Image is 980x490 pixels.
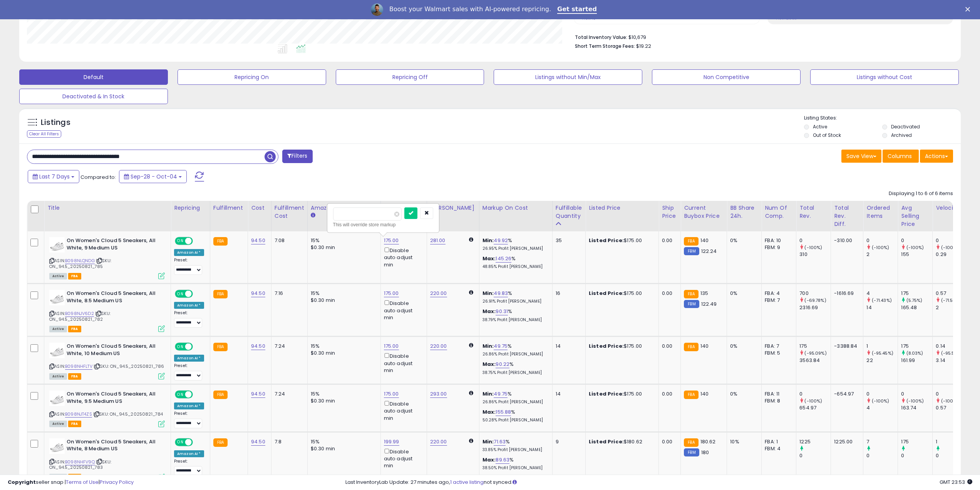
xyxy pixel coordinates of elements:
[384,438,399,446] a: 199.99
[965,7,973,12] div: Close
[482,418,546,423] p: 50.28% Profit [PERSON_NAME]
[496,456,509,464] a: 89.63
[684,343,698,351] small: FBA
[213,391,228,399] small: FBA
[684,204,724,220] div: Current Buybox Price
[67,343,160,359] b: On Women's Cloud 5 Sneakers, All White, 10 Medium US
[936,438,967,445] div: 1
[866,357,898,364] div: 22
[482,204,549,212] div: Markup on Cost
[813,123,827,130] label: Active
[67,391,160,407] b: On Women's Cloud 5 Sneakers, All White, 9.5 Medium US
[589,237,653,244] div: $175.00
[901,391,932,397] div: 0
[906,244,924,251] small: (-100%)
[49,373,67,380] span: All listings currently available for purchase on Amazon
[589,438,624,445] b: Listed Price:
[482,299,546,304] p: 26.91% Profit [PERSON_NAME]
[901,404,932,411] div: 163.74
[684,438,698,447] small: FBA
[866,251,898,258] div: 2
[804,244,822,251] small: (-100%)
[652,69,801,85] button: Non Competitive
[192,344,204,350] span: OFF
[251,342,265,350] a: 94.50
[251,438,265,446] a: 94.50
[47,204,168,212] div: Title
[49,438,165,480] div: ASIN:
[482,438,494,445] b: Min:
[430,438,447,446] a: 220.00
[941,297,958,303] small: (-71.5%)
[765,204,793,220] div: Num of Comp.
[384,447,421,470] div: Disable auto adjust min
[119,170,187,183] button: Sep-28 - Oct-04
[889,190,953,197] div: Displaying 1 to 6 of 6 items
[482,409,546,423] div: %
[68,326,81,332] span: FBA
[336,69,484,85] button: Repricing Off
[866,391,898,397] div: 0
[730,438,756,445] div: 10%
[834,391,857,397] div: -654.97
[799,357,831,364] div: 3563.84
[482,308,496,315] b: Max:
[799,204,828,220] div: Total Rev.
[804,115,961,122] p: Listing States:
[65,258,95,264] a: B098NLQNDG
[841,150,881,163] button: Save View
[765,391,790,397] div: FBA: 11
[482,290,494,297] b: Min:
[494,342,508,350] a: 49.75
[834,290,857,297] div: -1616.69
[213,343,228,351] small: FBA
[575,43,635,49] b: Short Term Storage Fees:
[589,204,655,212] div: Listed Price
[765,445,790,452] div: FBM: 4
[494,237,508,244] a: 49.92
[906,297,923,303] small: (5.75%)
[49,326,67,332] span: All listings currently available for purchase on Amazon
[866,452,898,459] div: 0
[482,370,546,375] p: 38.75% Profit [PERSON_NAME]
[589,438,653,445] div: $180.62
[901,237,932,244] div: 0
[496,360,509,368] a: 90.22
[901,452,932,459] div: 0
[866,343,898,350] div: 1
[174,402,204,409] div: Amazon AI *
[49,310,111,322] span: | SKU: ON_94.5_20250821_782
[176,238,185,244] span: ON
[662,290,675,297] div: 0.00
[589,342,624,350] b: Listed Price:
[251,390,265,398] a: 94.50
[19,89,168,104] button: Deactivated & In Stock
[192,439,204,445] span: OFF
[100,478,134,486] a: Privacy Policy
[275,391,302,397] div: 7.24
[730,237,756,244] div: 0%
[700,290,708,297] span: 135
[39,173,70,180] span: Last 7 Days
[765,297,790,304] div: FBM: 7
[799,251,831,258] div: 310
[176,291,185,297] span: ON
[799,391,831,397] div: 0
[589,391,653,397] div: $175.00
[813,132,841,138] label: Out of Stock
[384,246,421,268] div: Disable auto adjust min
[482,264,546,269] p: 48.85% Profit [PERSON_NAME]
[482,352,546,357] p: 26.86% Profit [PERSON_NAME]
[866,438,898,445] div: 7
[251,204,268,212] div: Cost
[275,438,302,445] div: 7.8
[684,300,699,308] small: FBM
[176,391,185,398] span: ON
[49,391,65,406] img: 31SVA-X08kL._SL40_.jpg
[49,391,165,426] div: ASIN:
[430,204,476,212] div: [PERSON_NAME]
[936,343,967,350] div: 0.14
[891,132,912,138] label: Archived
[311,343,375,350] div: 15%
[556,343,580,350] div: 14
